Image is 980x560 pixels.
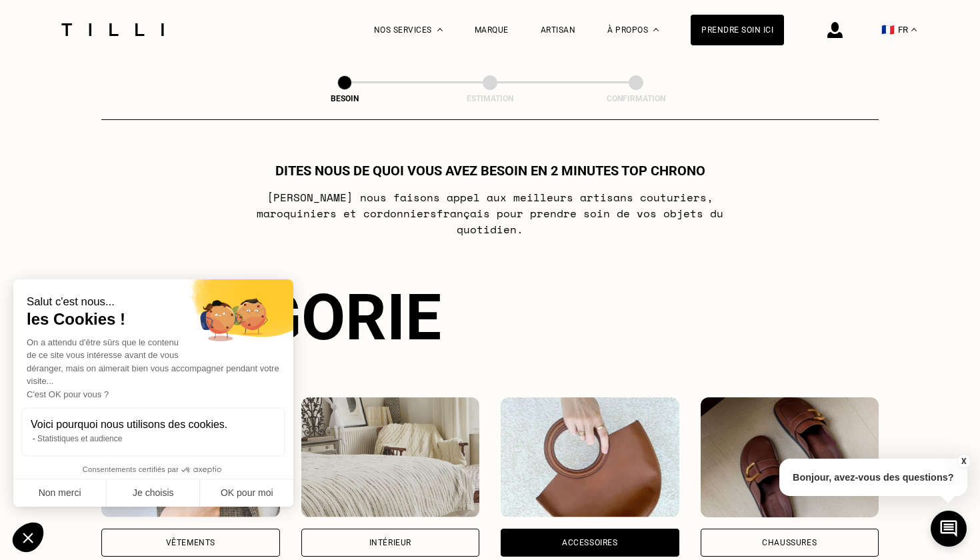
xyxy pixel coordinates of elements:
[881,23,895,36] span: 🇫🇷
[501,397,679,517] img: Accessoires
[423,94,557,103] div: Estimation
[369,539,411,547] div: Intérieur
[101,280,879,355] div: Catégorie
[701,397,879,517] img: Chaussures
[57,23,169,36] img: Logo du service de couturière Tilli
[541,25,576,35] a: Artisan
[957,454,970,469] button: X
[762,539,817,547] div: Chaussures
[779,459,967,496] p: Bonjour, avez-vous des questions?
[827,22,843,38] img: icône connexion
[691,15,784,45] a: Prendre soin ici
[166,539,215,547] div: Vêtements
[475,25,509,35] a: Marque
[911,28,917,31] img: menu déroulant
[653,28,659,31] img: Menu déroulant à propos
[569,94,703,103] div: Confirmation
[301,397,480,517] img: Intérieur
[562,539,618,547] div: Accessoires
[437,28,443,31] img: Menu déroulant
[278,94,411,103] div: Besoin
[226,189,755,237] p: [PERSON_NAME] nous faisons appel aux meilleurs artisans couturiers , maroquiniers et cordonniers ...
[275,163,705,179] h1: Dites nous de quoi vous avez besoin en 2 minutes top chrono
